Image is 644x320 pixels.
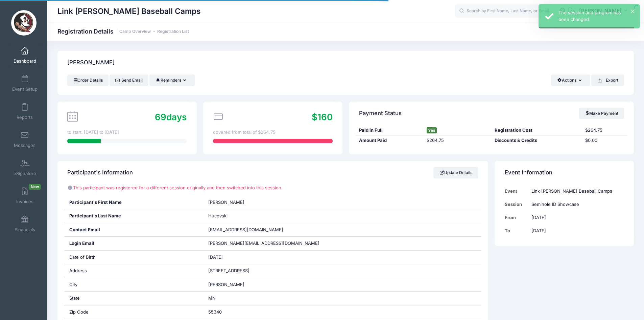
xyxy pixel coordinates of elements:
[359,104,402,123] h4: Payment Status
[505,163,552,183] h4: Event Information
[9,156,41,179] a: eSignature
[110,74,148,86] a: Send Email
[155,110,187,124] div: days
[17,114,33,120] span: Reports
[14,58,36,64] span: Dashboard
[16,199,33,205] span: Invoices
[424,137,492,144] div: $264.75
[505,185,528,198] td: Event
[9,184,41,208] a: InvoicesNew
[64,251,204,264] div: Date of Birth
[64,264,204,278] div: Address
[64,223,204,237] div: Contact Email
[312,112,333,122] span: $160
[208,240,319,247] span: [PERSON_NAME][EMAIL_ADDRESS][DOMAIN_NAME]
[208,213,228,218] span: Hucovski
[427,127,437,133] span: Yes
[208,199,244,205] span: [PERSON_NAME]
[582,137,627,144] div: $0.00
[9,128,41,151] a: Messages
[591,74,624,86] button: Export
[505,198,528,211] td: Session
[157,29,189,34] a: Registration List
[558,9,635,23] div: The session and program has been changed
[155,112,166,122] span: 69
[492,137,582,144] div: Discounts & Credits
[213,129,332,136] div: covered from total of $264.75
[11,10,37,36] img: Link Jarrett Baseball Camps
[528,185,624,198] td: Link [PERSON_NAME] Baseball Camps
[208,309,222,315] span: 55340
[149,74,194,86] button: Reminders
[582,127,627,134] div: $264.75
[208,227,283,232] span: [EMAIL_ADDRESS][DOMAIN_NAME]
[9,43,41,67] a: Dashboard
[64,237,204,250] div: Login Email
[9,212,41,236] a: Financials
[67,163,133,183] h4: Participant's Information
[67,74,109,86] a: Order Details
[433,167,478,178] a: Update Details
[505,211,528,224] td: From
[12,86,38,92] span: Event Setup
[492,127,582,134] div: Registration Cost
[208,282,244,287] span: [PERSON_NAME]
[505,224,528,237] td: To
[455,4,556,18] input: Search by First Name, Last Name, or Email...
[14,143,35,148] span: Messages
[208,295,216,301] span: MN
[356,137,424,144] div: Amount Paid
[67,129,187,136] div: to start. [DATE] to [DATE]
[14,171,36,176] span: eSignature
[528,211,624,224] td: [DATE]
[64,292,204,305] div: State
[64,278,204,292] div: City
[119,29,151,34] a: Camp Overview
[29,184,41,190] span: New
[528,224,624,237] td: [DATE]
[67,185,478,191] p: This participant was registered for a different session originally and then switched into this se...
[579,108,624,119] a: Make Payment
[64,196,204,209] div: Participant's First Name
[208,254,223,260] span: [DATE]
[528,198,624,211] td: Seminole ID Showcase
[575,3,634,19] button: [PERSON_NAME]
[208,268,249,273] span: [STREET_ADDRESS]
[9,71,41,95] a: Event Setup
[15,227,35,233] span: Financials
[57,3,201,19] h1: Link [PERSON_NAME] Baseball Camps
[356,127,424,134] div: Paid in Full
[57,28,189,35] h1: Registration Details
[64,209,204,223] div: Participant's Last Name
[9,100,41,123] a: Reports
[631,9,635,13] button: ×
[64,305,204,319] div: Zip Code
[67,53,115,72] h4: [PERSON_NAME]
[551,74,590,86] button: Actions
